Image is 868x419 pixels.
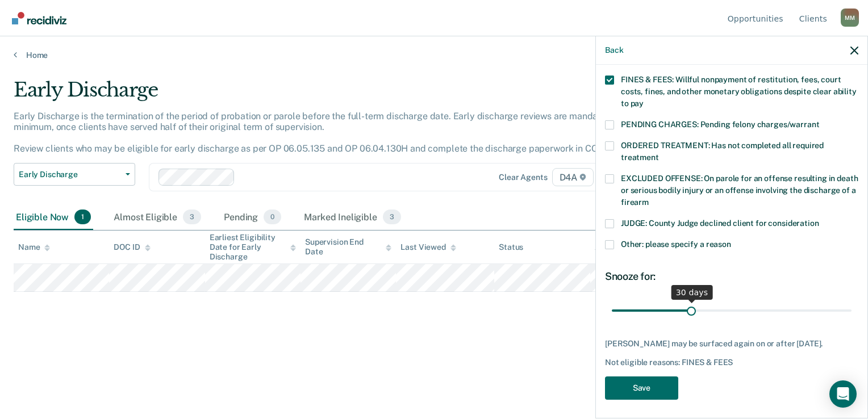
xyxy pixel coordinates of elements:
div: Last Viewed [400,242,456,252]
div: DOC ID [114,242,150,252]
div: Status [499,242,523,252]
span: JUDGE: County Judge declined client for consideration [621,219,819,228]
span: EXCLUDED OFFENSE: On parole for an offense resulting in death or serious bodily injury or an offe... [621,174,858,207]
div: Supervision End Date [305,237,391,257]
div: Clear agents [499,173,547,182]
div: Open Intercom Messenger [829,380,857,408]
div: Earliest Eligibility Date for Early Discharge [210,233,296,261]
div: Not eligible reasons: FINES & FEES [605,358,858,367]
button: Back [605,45,623,55]
p: Early Discharge is the termination of the period of probation or parole before the full-term disc... [14,111,624,154]
div: [PERSON_NAME] may be surfaced again on or after [DATE]. [605,339,858,349]
div: Eligible Now [14,205,93,230]
span: ORDERED TREATMENT: Has not completed all required treatment [621,141,824,162]
div: Pending [222,205,283,230]
span: FINES & FEES: Willful nonpayment of restitution, fees, court costs, fines, and other monetary obl... [621,75,857,108]
div: Name [18,242,50,252]
div: M M [841,9,859,27]
div: Snooze for: [605,270,858,283]
span: Early Discharge [19,170,121,179]
img: Recidiviz [12,12,66,24]
span: 3 [183,209,201,224]
button: Profile dropdown button [841,9,859,27]
span: Other: please specify a reason [621,240,731,249]
span: 1 [74,209,91,224]
span: 3 [383,209,401,224]
span: 0 [264,209,281,224]
div: Marked Ineligible [302,205,403,230]
div: Assigned to [595,242,648,252]
div: 30 days [671,285,713,300]
a: Home [14,50,854,60]
span: PENDING CHARGES: Pending felony charges/warrant [621,120,819,129]
div: Early Discharge [14,78,665,111]
span: D4A [552,168,594,186]
div: Almost Eligible [111,205,203,230]
button: Save [605,376,678,400]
